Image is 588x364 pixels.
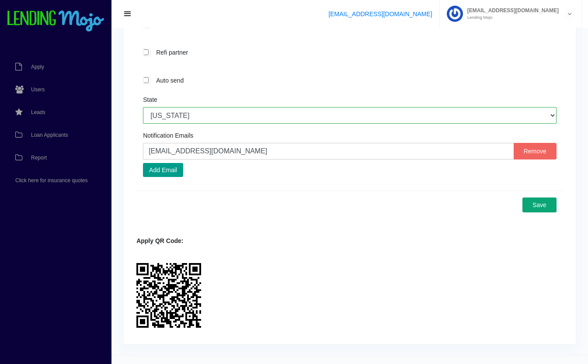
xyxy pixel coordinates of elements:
[152,47,557,57] label: Refi partner
[152,75,557,85] label: Auto send
[136,236,563,246] div: Apply QR Code:
[522,198,557,212] button: Save
[514,143,557,159] button: Remove
[463,8,559,13] span: [EMAIL_ADDRESS][DOMAIN_NAME]
[31,87,45,92] span: Users
[143,132,193,139] label: Notification Emails
[463,15,559,20] small: Lending Mojo
[447,6,463,22] img: Profile image
[7,10,105,32] img: logo-small.png
[15,178,87,183] span: Click here for insurance quotes
[143,97,157,103] label: State
[31,155,47,160] span: Report
[328,10,432,17] a: [EMAIL_ADDRESS][DOMAIN_NAME]
[31,132,68,138] span: Loan Applicants
[31,110,45,115] span: Leads
[143,163,183,177] button: Add Email
[31,64,44,69] span: Apply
